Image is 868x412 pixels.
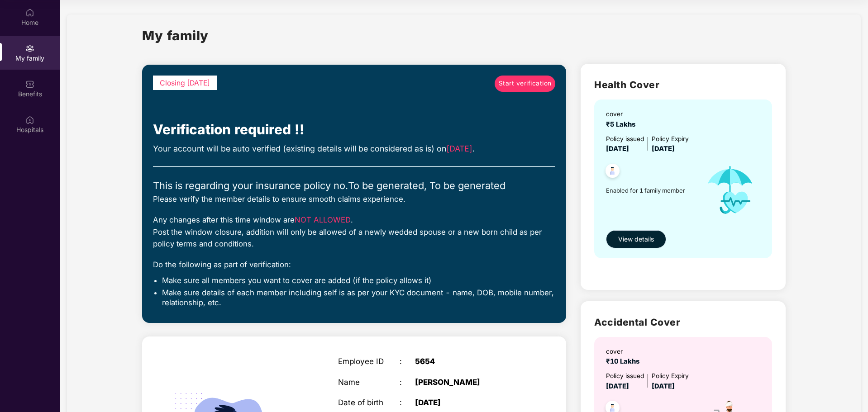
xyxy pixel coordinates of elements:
[606,382,629,390] span: [DATE]
[606,109,639,119] div: cover
[25,8,34,17] img: svg+xml;base64,PHN2ZyBpZD0iSG9tZSIgeG1sbnM9Imh0dHA6Ly93d3cudzMub3JnLzIwMDAvc3ZnIiB3aWR0aD0iMjAiIG...
[400,398,415,407] div: :
[606,347,643,357] div: cover
[153,214,555,250] div: Any changes after this time window are . Post the window closure, addition will only be allowed o...
[697,155,763,226] img: icon
[618,234,654,244] span: View details
[153,142,555,155] div: Your account will be auto verified (existing details will be considered as is) on .
[153,259,555,270] div: Do the following as part of verification:
[400,357,415,366] div: :
[652,134,689,144] div: Policy Expiry
[25,115,34,124] img: svg+xml;base64,PHN2ZyBpZD0iSG9zcGl0YWxzIiB4bWxucz0iaHR0cDovL3d3dy53My5vcmcvMjAwMC9zdmciIHdpZHRoPS...
[142,25,209,46] h1: My family
[153,193,555,205] div: Please verify the member details to ensure smooth claims experience.
[606,357,643,365] span: ₹10 Lakhs
[415,378,523,387] div: [PERSON_NAME]
[606,371,644,381] div: Policy issued
[652,382,675,390] span: [DATE]
[499,79,552,89] span: Start verification
[606,120,639,128] span: ₹5 Lakhs
[606,186,697,195] span: Enabled for 1 family member
[25,44,34,53] img: svg+xml;base64,PHN2ZyB3aWR0aD0iMjAiIGhlaWdodD0iMjAiIHZpZXdCb3g9IjAgMCAyMCAyMCIgZmlsbD0ibm9uZSIgeG...
[606,230,666,248] button: View details
[601,161,624,183] img: svg+xml;base64,PHN2ZyB4bWxucz0iaHR0cDovL3d3dy53My5vcmcvMjAwMC9zdmciIHdpZHRoPSI0OC45NDMiIGhlaWdodD...
[594,77,772,92] h2: Health Cover
[652,371,689,381] div: Policy Expiry
[338,357,400,366] div: Employee ID
[338,398,400,407] div: Date of birth
[594,315,772,330] h2: Accidental Cover
[400,378,415,387] div: :
[652,145,675,153] span: [DATE]
[153,178,555,193] div: This is regarding your insurance policy no. To be generated, To be generated
[295,215,351,224] span: NOT ALLOWED
[606,145,629,153] span: [DATE]
[495,76,555,92] a: Start verification
[162,288,555,308] li: Make sure details of each member including self is as per your KYC document - name, DOB, mobile n...
[162,275,555,285] li: Make sure all members you want to cover are added (if the policy allows it)
[160,79,210,87] span: Closing [DATE]
[153,119,555,140] div: Verification required !!
[338,378,400,387] div: Name
[415,357,523,366] div: 5654
[606,134,644,144] div: Policy issued
[25,80,34,89] img: svg+xml;base64,PHN2ZyBpZD0iQmVuZWZpdHMiIHhtbG5zPSJodHRwOi8vd3d3LnczLm9yZy8yMDAwL3N2ZyIgd2lkdGg9Ij...
[446,144,472,153] span: [DATE]
[415,398,523,407] div: [DATE]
